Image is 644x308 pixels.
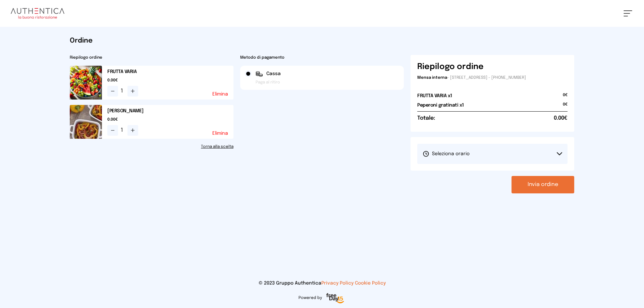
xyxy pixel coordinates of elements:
img: logo.8f33a47.png [11,8,64,19]
button: Seleziona orario [417,144,568,164]
h2: FRUTTA VARIA [107,68,233,75]
img: media [70,66,102,100]
p: - [STREET_ADDRESS] - [PHONE_NUMBER] [417,75,568,80]
h6: Riepilogo ordine [417,62,484,72]
span: 0€ [563,102,568,111]
span: 1 [121,87,125,95]
button: Invia ordine [512,176,574,193]
img: media [70,105,102,139]
h2: Metodo di pagamento [240,55,404,60]
a: Privacy Policy [321,281,354,286]
h2: Riepilogo ordine [70,55,233,60]
span: Paga al ritiro [256,80,280,85]
h6: Totale: [417,114,435,122]
h2: [PERSON_NAME] [107,108,233,114]
span: 0.00€ [107,78,233,83]
a: Torna alla scelta [70,144,233,149]
button: Elimina [212,92,228,97]
span: Cassa [266,70,281,77]
button: Elimina [212,131,228,136]
span: Seleziona orario [423,150,470,157]
img: logo-freeday.3e08031.png [325,292,346,305]
span: 0.00€ [554,114,568,122]
h1: Ordine [70,36,574,46]
h2: FRUTTA VARIA x1 [417,93,452,99]
span: 0.00€ [107,117,233,122]
span: 1 [121,126,125,134]
span: Mensa interna [417,76,447,80]
h2: Peperoni gratinati x1 [417,102,464,109]
span: 0€ [563,93,568,102]
p: © 2023 Gruppo Authentica [11,280,633,287]
span: Powered by [299,295,322,301]
a: Cookie Policy [355,281,386,286]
